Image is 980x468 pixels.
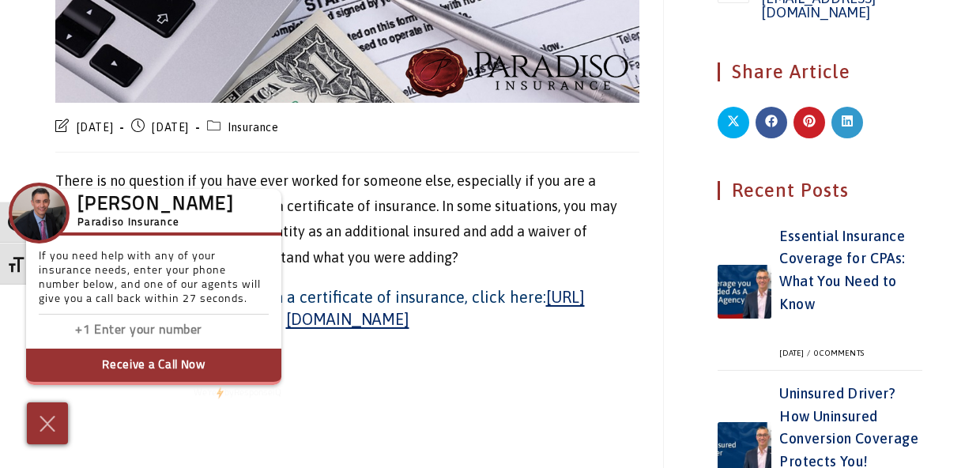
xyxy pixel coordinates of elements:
[26,349,281,385] button: Receive a Call Now
[779,228,905,312] a: Essential Insurance Coverage for CPAs: What You Need to Know
[131,119,207,140] li: [DATE]
[814,349,864,357] a: 0 Comments
[805,349,812,357] span: /
[718,181,922,200] h4: Recent Posts
[12,186,66,240] img: Company Icon
[718,62,922,81] h4: Share Article
[77,214,234,232] h5: Paradiso Insurance
[94,319,252,342] input: Enter phone number
[228,121,278,134] a: Insurance
[47,319,94,342] input: Enter country code
[779,349,812,358] div: [DATE]
[194,388,281,398] a: We'rePowered by iconbyResponseiQ
[194,388,234,398] span: We're by
[77,198,234,213] h3: [PERSON_NAME]
[39,250,269,315] p: If you need help with any of your insurance needs, enter your phone number below, and one of our ...
[55,168,639,271] p: There is no question if you have ever worked for someone else, especially if you are a contractor...
[55,286,639,330] h4: For more information on a certificate of insurance, click here:
[217,387,224,399] img: Powered by icon
[36,411,59,436] img: Cross icon
[55,119,131,140] li: [DATE]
